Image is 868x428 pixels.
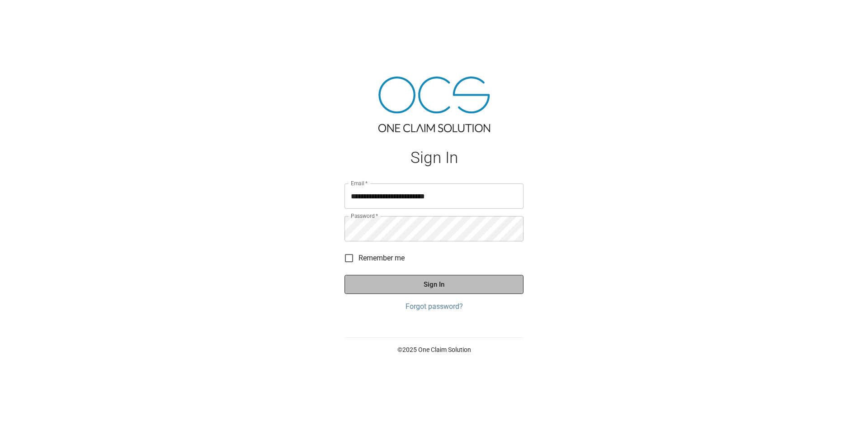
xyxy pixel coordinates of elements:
[344,275,524,294] button: Sign In
[351,212,378,220] label: Password
[359,253,405,264] span: Remember me
[344,301,524,312] a: Forgot password?
[11,5,47,24] img: ocs-logo-white-transparent.png
[351,179,368,187] label: Email
[378,77,490,132] img: ocs-logo-tra.png
[344,149,524,167] h1: Sign In
[344,345,524,354] p: © 2025 One Claim Solution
